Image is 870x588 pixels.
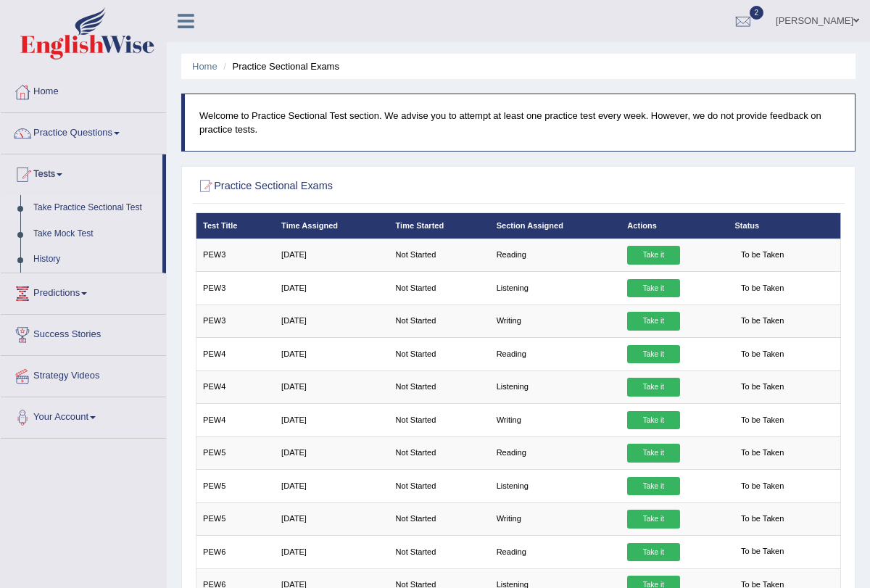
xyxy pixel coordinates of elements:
a: Success Stories [1,315,166,351]
th: Section Assigned [489,213,621,239]
td: Not Started [389,370,489,403]
td: Not Started [389,404,489,436]
td: PEW3 [196,239,275,271]
th: Time Assigned [275,213,389,239]
a: Home [192,61,217,72]
td: Not Started [389,536,489,568]
a: Your Account [1,397,166,434]
a: Take it [627,246,679,265]
td: PEW3 [196,305,275,337]
th: Actions [621,213,728,239]
td: [DATE] [275,370,389,403]
td: Listening [489,272,621,305]
td: PEW4 [196,338,275,370]
td: [DATE] [275,305,389,337]
td: Reading [489,536,621,568]
span: To be Taken [734,477,790,496]
a: Take Mock Test [27,221,162,247]
a: Take it [627,411,679,430]
a: Practice Questions [1,113,166,149]
td: [DATE] [275,536,389,568]
td: PEW4 [196,404,275,436]
a: Strategy Videos [1,356,166,392]
span: To be Taken [734,510,790,529]
a: Tests [1,154,162,191]
td: [DATE] [275,338,389,370]
th: Status [728,213,841,239]
td: Not Started [389,272,489,305]
td: Writing [489,502,621,535]
span: To be Taken [734,444,790,463]
a: Take it [627,477,679,496]
a: Take it [627,444,679,463]
a: Take it [627,543,679,562]
span: To be Taken [734,246,790,265]
td: Not Started [389,502,489,535]
a: Take Practice Sectional Test [27,195,162,221]
a: Home [1,72,166,108]
th: Time Started [389,213,489,239]
span: To be Taken [734,411,790,430]
span: To be Taken [734,543,790,562]
td: PEW3 [196,272,275,305]
span: To be Taken [734,378,790,397]
td: Reading [489,239,621,271]
td: Not Started [389,239,489,271]
span: To be Taken [734,345,790,364]
a: Take it [627,279,679,298]
a: Take it [627,378,679,397]
a: Take it [627,345,679,364]
td: PEW4 [196,370,275,403]
td: Writing [489,404,621,436]
h2: Practice Sectional Exams [196,177,596,196]
td: Not Started [389,305,489,337]
th: Test Title [196,213,275,239]
td: PEW5 [196,470,275,502]
td: Reading [489,338,621,370]
td: Not Started [389,338,489,370]
span: To be Taken [734,279,790,298]
td: [DATE] [275,404,389,436]
p: Welcome to Practice Sectional Test section. We advise you to attempt at least one practice test e... [199,109,840,136]
td: PEW5 [196,436,275,469]
a: Take it [627,312,679,331]
td: Not Started [389,436,489,469]
td: PEW5 [196,502,275,535]
td: Listening [489,370,621,403]
span: To be Taken [734,312,790,331]
td: [DATE] [275,436,389,469]
a: History [27,247,162,273]
td: [DATE] [275,470,389,502]
td: Listening [489,470,621,502]
span: 2 [750,6,764,20]
td: PEW6 [196,536,275,568]
td: [DATE] [275,272,389,305]
td: Writing [489,305,621,337]
td: [DATE] [275,502,389,535]
a: Predictions [1,273,166,310]
a: Take it [627,510,679,529]
li: Practice Sectional Exams [220,59,339,73]
td: Reading [489,436,621,469]
td: [DATE] [275,239,389,271]
td: Not Started [389,470,489,502]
